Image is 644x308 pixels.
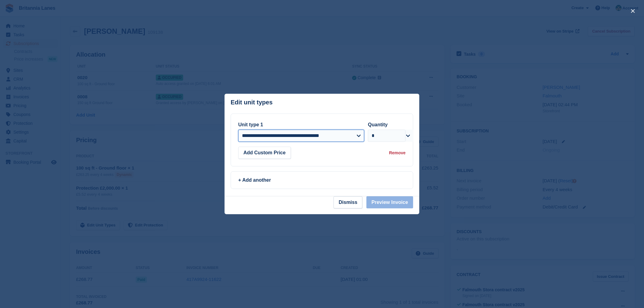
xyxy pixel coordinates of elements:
div: Remove [389,150,406,156]
a: + Add another [231,171,413,189]
label: Unit type 1 [238,122,263,127]
button: Preview Invoice [366,196,413,208]
p: Edit unit types [231,99,273,106]
button: Add Custom Price [238,147,291,159]
button: close [628,6,638,16]
div: + Add another [238,177,406,184]
label: Quantity [368,122,388,127]
button: Dismiss [334,196,362,208]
